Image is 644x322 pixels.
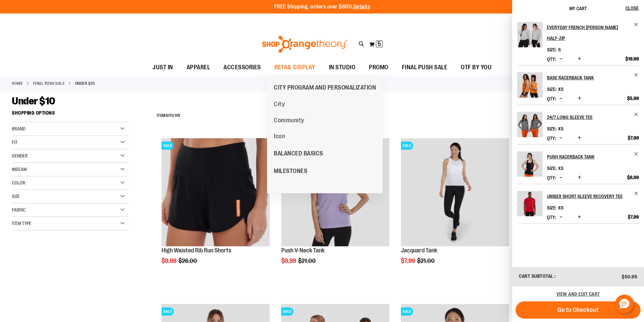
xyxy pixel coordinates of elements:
[267,145,330,162] a: BALANCED BASICS
[281,307,293,316] span: SALE
[461,60,492,75] span: OTF BY YOU
[517,112,543,137] img: 24/7 Long Sleeve Tee
[217,60,268,75] a: ACCESSORIES
[146,60,180,75] a: JUST IN
[402,60,448,75] span: FINAL PUSH SALE
[547,126,556,131] dt: Size
[401,257,416,264] span: $7.99
[281,257,297,264] span: $9.99
[401,307,413,316] span: SALE
[517,22,543,47] img: Everyday French Terry Half-Zip
[12,221,31,226] span: Item Type
[517,191,543,216] img: Unisex Short Sleeve Recovery Tee
[558,205,564,210] span: XS
[162,142,174,150] span: SALE
[152,60,173,75] span: JUST IN
[516,301,641,319] button: Go to Checkout
[157,110,181,121] h2: Items to
[401,247,437,254] a: Jacquard Tank
[556,291,600,297] a: View and edit cart
[395,60,454,75] a: FINAL PUSH SALE
[628,135,639,141] span: $7.99
[625,5,639,11] span: Close
[634,112,639,117] a: Remove item
[223,60,261,75] span: ACCESSORIES
[401,142,413,150] span: SALE
[180,60,217,75] a: APPAREL
[168,113,170,118] span: 1
[274,168,307,176] span: MILESTONES
[281,247,325,254] a: Push V-Neck Tank
[558,126,564,131] span: XS
[517,184,639,224] li: Product
[558,135,564,142] button: Decrease product quantity
[517,151,543,181] a: Push Racerback Tank
[162,307,174,316] span: SALE
[270,112,308,128] a: Community
[162,247,231,254] a: High Waisted Rib Run Shorts
[12,140,18,145] span: Fit
[517,22,639,65] li: Product
[576,95,583,102] button: Increase product quantity
[634,72,639,77] a: Remove item
[270,96,288,112] a: City
[517,105,639,144] li: Product
[547,56,556,62] label: Qty
[261,36,349,53] img: Shop Orangetheory
[322,60,362,75] a: IN STUDIO
[547,47,556,52] dt: Size
[369,60,388,75] span: PROMO
[558,47,561,52] span: S
[558,95,564,102] button: Decrease product quantity
[12,167,27,172] span: Inseam
[634,151,639,156] a: Remove item
[634,191,639,196] a: Remove item
[267,75,383,193] ul: RETAIL DISPLAY
[187,60,210,75] span: APPAREL
[517,72,543,98] img: Base Racerback Tank
[517,72,543,102] a: Base Racerback Tank
[267,162,314,180] a: MILESTONES
[274,3,370,11] p: FREE Shipping, orders over $600.
[576,214,583,221] button: Increase product quantity
[274,150,323,158] span: BALANCED BASICS
[12,126,25,131] span: Brand
[274,117,304,125] span: Community
[547,205,556,210] dt: Size
[558,86,564,92] span: XS
[517,22,543,52] a: Everyday French Terry Half-Zip
[628,214,639,220] span: $7.99
[274,133,285,141] span: Icon
[274,84,376,93] span: CITY PROGRAM AND PERSONALIZATION
[75,80,95,86] strong: Under $10
[12,107,129,122] strong: Shopping Options
[298,257,317,264] span: $21.00
[175,113,181,118] span: 119
[576,174,583,181] button: Increase product quantity
[622,274,637,279] span: $50.95
[576,135,583,142] button: Increase product quantity
[278,135,393,281] div: product
[517,151,543,177] img: Push Racerback Tank
[275,60,315,75] span: RETAIL DISPLAY
[12,194,20,199] span: Size
[569,6,587,11] span: My Cart
[398,135,512,281] div: product
[627,174,639,180] span: $8.99
[547,96,556,101] label: Qty
[547,22,630,44] h2: Everyday French [PERSON_NAME] Half-Zip
[401,138,509,246] img: Front view of Jacquard Tank
[517,191,543,221] a: Unisex Short Sleeve Recovery Tee
[634,22,639,27] a: Remove item
[12,80,23,86] a: Home
[547,191,630,202] h2: Unisex Short Sleeve Recovery Tee
[12,95,55,107] span: Under $10
[378,41,381,47] span: 5
[158,135,273,281] div: product
[547,175,556,180] label: Qty
[268,60,322,75] a: RETAIL DISPLAY
[547,215,556,220] label: Qty
[547,151,639,162] a: Push Racerback Tank
[517,144,639,184] li: Product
